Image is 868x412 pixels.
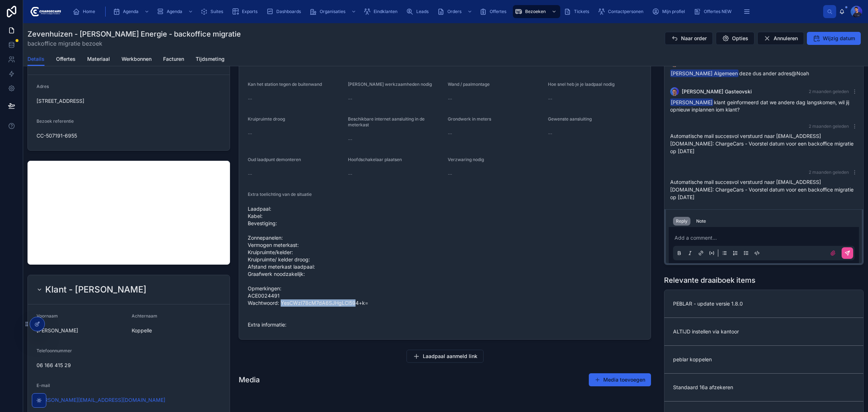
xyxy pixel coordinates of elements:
[71,5,100,18] a: Home
[320,9,345,14] span: Organisaties
[27,29,241,39] h1: Zevenhuizen - [PERSON_NAME] Energie - backoffice migratie
[673,384,855,391] span: Standaard 16a afzekeren
[704,9,732,14] span: Offertes NEW
[696,218,706,224] div: Note
[248,81,322,87] span: Kan het station tegen de buitenwand
[196,52,225,67] a: Tijdsmeting
[548,130,552,137] span: --
[809,169,849,175] span: 2 maanden geleden
[664,318,863,345] a: ALTIJD instellen via kantoor
[548,95,552,102] span: --
[525,9,546,14] span: Bezoeken
[37,313,58,319] span: Voornaam
[348,81,432,87] span: [PERSON_NAME] werkzaamheden nodig
[682,88,752,95] span: [PERSON_NAME] Gasteovski
[589,373,651,386] button: Media toevoegen
[27,39,241,48] span: backoffice migratie bezoek
[423,353,477,360] span: Laadpaal aanmeld link
[248,130,252,137] span: --
[242,9,258,14] span: Exports
[670,99,849,113] span: klant geinformeerd dat we andere dag langskomen, wil jij opnieuw inplannen iom klant?
[490,9,506,14] span: Offertes
[664,373,863,401] a: Standaard 16a afzekeren
[670,132,858,155] p: Automatische mail succesvol verstuurd naar [EMAIL_ADDRESS][DOMAIN_NAME]: ChargeCars - Voorstel da...
[809,89,849,94] span: 2 maanden geleden
[348,171,352,178] span: --
[37,362,221,369] span: 06 166 415 29
[404,5,434,18] a: Leads
[276,9,301,14] span: Dashboards
[37,118,74,124] span: Bezoek referentie
[248,192,312,197] span: Extra toelichting van de situatie
[264,5,306,18] a: Dashboards
[87,52,110,67] a: Materiaal
[56,52,76,67] a: Offertes
[230,5,263,18] a: Exports
[447,9,461,14] span: Orders
[154,5,197,18] a: Agenda
[45,284,146,295] h2: Klant - [PERSON_NAME]
[664,275,756,285] h1: Relevante draaiboek items
[239,375,260,385] h1: Media
[163,52,184,67] a: Facturen
[608,9,643,14] span: Contactpersonen
[37,97,221,105] span: [STREET_ADDRESS]
[513,5,560,18] a: Bezoeken
[248,205,642,328] span: Laadpaal: Kabel: Bevestiging: Zonnepanelen: Vermogen meterkast: Kruipruimte/kelder: Kruipruimte/ ...
[132,313,157,319] span: Achternaam
[757,32,804,45] button: Annuleren
[167,9,182,14] span: Agenda
[548,116,592,122] span: Gewenste aansluiting
[37,327,126,334] span: [PERSON_NAME]
[673,328,855,335] span: ALTIJD instellen via kantoor
[716,32,754,45] button: Opties
[448,157,484,162] span: Verzwaring nodig
[664,345,863,373] a: peblar koppelen
[37,132,221,139] span: CC-507191-6955
[348,95,352,102] span: --
[37,84,49,89] span: Adres
[248,95,252,102] span: --
[807,32,861,45] button: Wijzig datum
[348,116,425,127] span: Beschikbare internet aansluiting in de meterkast
[37,396,165,404] a: [PERSON_NAME][EMAIL_ADDRESS][DOMAIN_NAME]
[348,136,352,143] span: --
[123,9,139,14] span: Agenda
[27,52,44,66] a: Details
[809,123,849,129] span: 2 maanden geleden
[670,70,739,77] span: [PERSON_NAME] Algemeen
[407,350,484,363] button: Laadpaal aanmeld link
[596,5,648,18] a: Contactpersonen
[664,290,863,318] a: PEBLAR - update versie 1.8.0
[196,55,225,63] span: Tijdsmeting
[650,5,690,18] a: Mijn profiel
[448,95,452,102] span: --
[448,116,491,122] span: Grondwerk in meters
[163,55,184,63] span: Facturen
[665,32,713,45] button: Naar order
[562,5,594,18] a: Tickets
[448,81,490,87] span: Wand / paalmontage
[823,35,855,42] span: Wijzig datum
[361,5,403,18] a: Eindklanten
[416,9,429,14] span: Leads
[435,5,476,18] a: Orders
[673,217,690,226] button: Reply
[198,5,228,18] a: Suites
[29,6,61,17] img: App logo
[574,9,589,14] span: Tickets
[681,35,707,42] span: Naar order
[670,178,858,201] p: Automatische mail succesvol verstuurd naar [EMAIL_ADDRESS][DOMAIN_NAME]: ChargeCars - Voorstel da...
[477,5,511,18] a: Offertes
[670,98,713,106] span: [PERSON_NAME]
[670,70,809,76] span: deze dus ander adres@Noah
[693,217,709,226] button: Note
[732,35,748,42] span: Opties
[692,5,737,18] a: Offertes NEW
[448,130,452,137] span: --
[248,157,301,162] span: Oud laadpunt demonteren
[122,55,152,63] span: Werkbonnen
[248,116,285,122] span: Kruipruimte droog
[87,55,110,63] span: Materiaal
[132,327,221,334] span: Koppelle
